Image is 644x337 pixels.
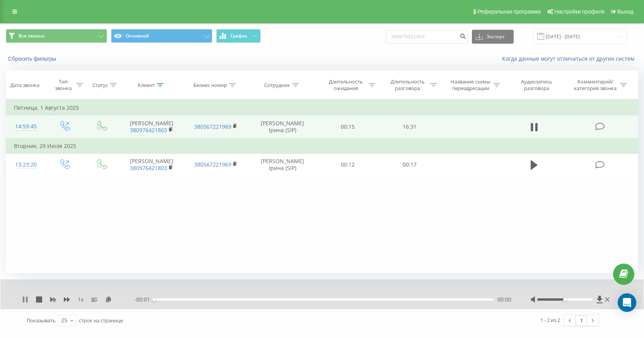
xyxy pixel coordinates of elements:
[379,153,441,176] td: 00:17
[111,29,212,43] button: Основной
[554,9,605,15] span: Настройки профиля
[6,55,60,62] button: Сбросить фильтры
[79,317,123,324] span: строк на странице
[52,78,74,92] div: Тип звонка
[472,30,514,44] button: Экспорт
[6,29,107,43] button: Все звонки
[194,161,231,168] a: 380567221969
[120,116,184,138] td: [PERSON_NAME]
[248,116,317,138] td: [PERSON_NAME] Ірина (SIP)
[540,316,560,324] div: 1 - 2 из 2
[325,78,367,92] div: Длительность ожидания
[386,30,468,44] input: Поиск по номеру
[502,55,638,62] a: Когда данные могут отличаться от других систем
[387,78,428,92] div: Длительность разговора
[231,33,248,39] span: График
[152,298,155,301] div: Accessibility label
[194,123,231,130] a: 380567221969
[379,116,441,138] td: 16:31
[564,298,567,301] div: Accessibility label
[130,126,167,134] a: 380976421803
[216,29,261,43] button: График
[120,153,184,176] td: [PERSON_NAME]
[14,119,38,134] div: 14:59:45
[6,100,638,116] td: Пятница, 1 Августа 2025
[19,33,44,39] span: Все звонки
[618,293,636,312] div: Open Intercom Messenger
[130,164,167,172] a: 380976421803
[248,153,317,176] td: [PERSON_NAME] Ірина (SIP)
[61,317,67,324] div: 25
[14,157,38,172] div: 13:23:20
[78,296,84,303] span: 1 x
[92,82,108,89] div: Статус
[134,296,154,303] span: - 00:01
[264,82,290,89] div: Сотрудник
[573,78,618,92] div: Комментарий/категория звонка
[617,9,634,15] span: Выход
[317,153,379,176] td: 00:12
[450,78,491,92] div: Название схемы переадресации
[10,82,39,89] div: Дата звонка
[317,116,379,138] td: 00:15
[138,82,155,89] div: Клиент
[497,296,511,303] span: 00:00
[193,82,227,89] div: Бизнес номер
[512,78,562,92] div: Аудиозапись разговора
[6,138,638,154] td: Вторник, 29 Июля 2025
[576,315,587,326] a: 1
[477,9,541,15] span: Реферальная программа
[27,317,56,324] span: Показывать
